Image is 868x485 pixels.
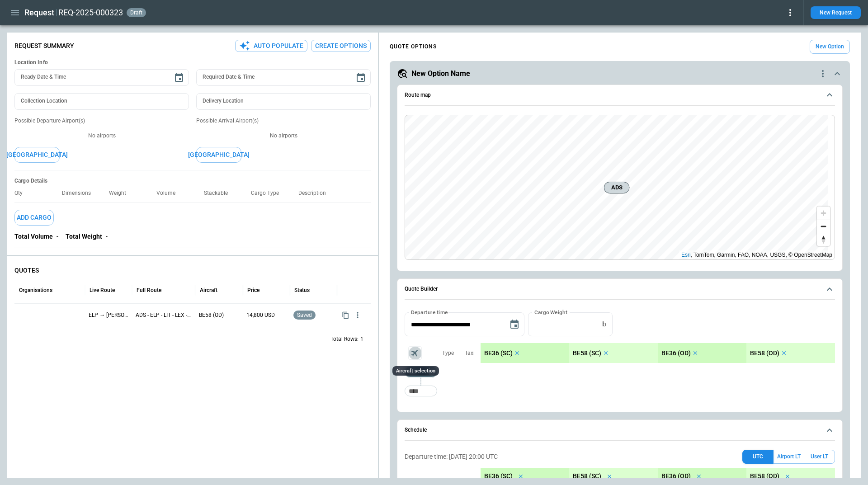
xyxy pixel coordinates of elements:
button: [GEOGRAPHIC_DATA] [196,147,241,163]
h6: Schedule [405,427,427,433]
p: Dimensions [62,190,98,197]
label: Cargo Weight [534,308,567,316]
button: Zoom out [817,220,830,233]
p: Weight [109,190,133,197]
p: lb [601,320,606,328]
p: BE58 (OD) [750,349,779,357]
p: BE58 (SC) [573,472,601,480]
div: Saved [293,304,333,327]
p: Taxi [465,349,475,357]
p: ADS - ELP - LIT - LEX - ABE - ADS [136,311,192,319]
p: BE58 (SC) [573,349,601,357]
div: Too short [405,386,437,396]
h6: Cargo Details [14,178,371,184]
p: No airports [196,132,371,140]
p: 14,800 USD [246,311,286,319]
div: Price [247,287,259,293]
p: Stackable [204,190,235,197]
p: - [57,233,58,240]
p: Description [298,190,333,197]
canvas: Map [405,115,828,260]
div: Aircraft [200,287,217,293]
p: Possible Arrival Airport(s) [196,117,371,125]
p: BE36 (SC) [484,472,513,480]
p: Total Volume [14,233,53,240]
button: UTC [742,450,774,464]
button: New Option [810,40,850,54]
h6: Location Info [14,59,371,66]
button: Reset bearing to north [817,233,830,246]
button: Schedule [405,420,835,441]
p: Departure time: [DATE] 20:00 UTC [405,453,498,461]
span: Aircraft selection [408,346,422,360]
button: User LT [804,450,835,464]
h6: Quote Builder [405,286,438,292]
p: BE58 (OD) [199,311,239,319]
p: Total Rows: [330,335,359,343]
p: Total Weight [66,233,102,240]
div: scrollable content [481,343,835,363]
p: BE58 (OD) [750,472,779,480]
div: Full Route [137,287,161,293]
button: Quote Builder [405,279,835,300]
p: Qty [14,190,30,197]
h1: Request [24,7,54,18]
button: Copy quote content [340,310,351,321]
button: New Request [811,6,861,19]
h4: QUOTE OPTIONS [390,45,437,49]
div: , TomTom, Garmin, FAO, NOAA, USGS, © OpenStreetMap [681,250,832,259]
label: Departure time [411,308,448,316]
p: 1 [360,335,363,343]
button: Route map [405,85,835,106]
h2: REQ-2025-000323 [58,7,123,18]
div: Status [294,287,310,293]
button: Create Options [311,40,371,52]
button: Choose date [170,69,188,87]
p: BE36 (OD) [661,349,691,357]
p: QUOTES [14,267,371,274]
button: Zoom in [817,207,830,220]
p: Type [442,349,454,357]
span: saved [295,312,314,318]
button: Airport LT [774,450,804,464]
div: Organisations [19,287,52,293]
div: Route map [405,115,835,260]
button: New Option Namequote-option-actions [397,68,843,79]
p: ELP → ABE [89,311,128,319]
p: BE36 (SC) [484,349,513,357]
p: - [106,233,108,240]
div: Aircraft selection [392,366,439,376]
p: Request Summary [14,42,74,50]
button: Add Cargo [14,210,54,226]
p: Volume [156,190,183,197]
button: [GEOGRAPHIC_DATA] [14,147,60,163]
span: draft [128,9,144,16]
p: Cargo Type [251,190,286,197]
button: Choose date [352,69,370,87]
div: quote-option-actions [817,68,828,79]
p: BE36 (OD) [661,472,691,480]
span: ADS [608,183,626,192]
a: Esri [681,252,691,258]
div: Live Route [90,287,115,293]
button: Choose date, selected date is Oct 11, 2025 [505,315,524,334]
h5: New Option Name [411,69,470,79]
div: Quote Builder [405,312,835,401]
button: Auto Populate [235,40,307,52]
h6: Route map [405,92,431,98]
p: No airports [14,132,189,140]
p: Possible Departure Airport(s) [14,117,189,125]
